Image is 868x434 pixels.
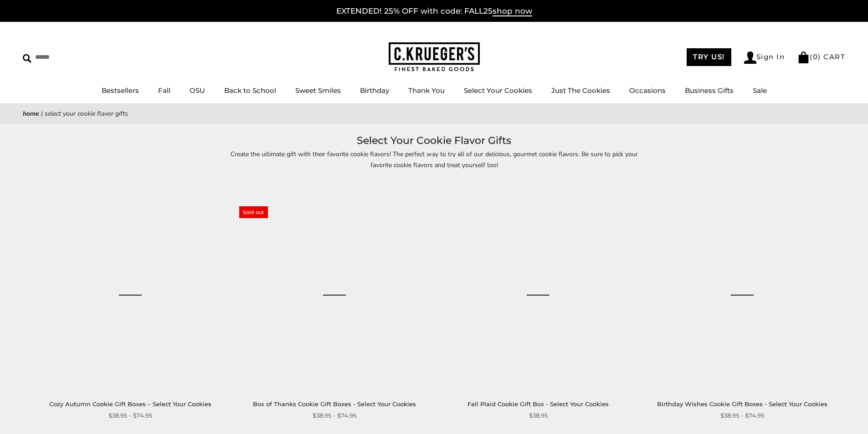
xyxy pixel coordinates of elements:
[464,86,532,95] a: Select Your Cookies
[108,411,152,420] span: $38.95 - $74.95
[336,6,532,16] a: EXTENDED! 25% OFF with code: FALL25shop now
[158,86,170,95] a: Fall
[313,411,356,420] span: $38.95 - $74.95
[467,400,609,408] a: Fall Plaid Cookie Gift Box - Select Your Cookies
[720,411,764,420] span: $38.95 - $74.95
[36,133,832,149] h1: Select Your Cookie Flavor Gifts
[744,51,756,64] img: Account
[224,86,276,95] a: Back to School
[687,48,731,66] a: TRY US!
[813,52,818,61] span: 0
[389,42,480,72] img: C.KRUEGER'S
[49,400,211,408] a: Cozy Autumn Cookie Gift Boxes – Select Your Cookies
[239,206,268,218] span: Sold out
[253,400,416,408] a: Box of Thanks Cookie Gift Boxes - Select Your Cookies
[41,109,43,118] span: |
[797,51,810,63] img: Bag
[744,51,785,64] a: Sign In
[685,86,734,95] a: Business Gifts
[408,86,445,95] a: Thank You
[190,86,205,95] a: OSU
[551,86,610,95] a: Just The Cookies
[36,200,226,390] a: Cozy Autumn Cookie Gift Boxes – Select Your Cookies
[23,108,845,119] nav: breadcrumbs
[45,109,128,118] span: Select Your Cookie Flavor Gifts
[23,54,31,63] img: Search
[647,200,837,390] a: Birthday Wishes Cookie Gift Boxes - Select Your Cookies
[295,86,341,95] a: Sweet Smiles
[225,149,644,170] p: Create the ultimate gift with their favorite cookie flavors! The perfect way to try all of our de...
[657,400,827,408] a: Birthday Wishes Cookie Gift Boxes - Select Your Cookies
[753,86,767,95] a: Sale
[360,86,389,95] a: Birthday
[443,200,633,390] a: Fall Plaid Cookie Gift Box - Select Your Cookies
[23,50,131,64] input: Search
[493,6,532,16] span: shop now
[797,52,845,61] a: (0) CART
[23,109,39,118] a: Home
[629,86,666,95] a: Occasions
[239,200,429,390] a: Box of Thanks Cookie Gift Boxes - Select Your Cookies
[529,411,548,420] span: $38.95
[102,86,139,95] a: Bestsellers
